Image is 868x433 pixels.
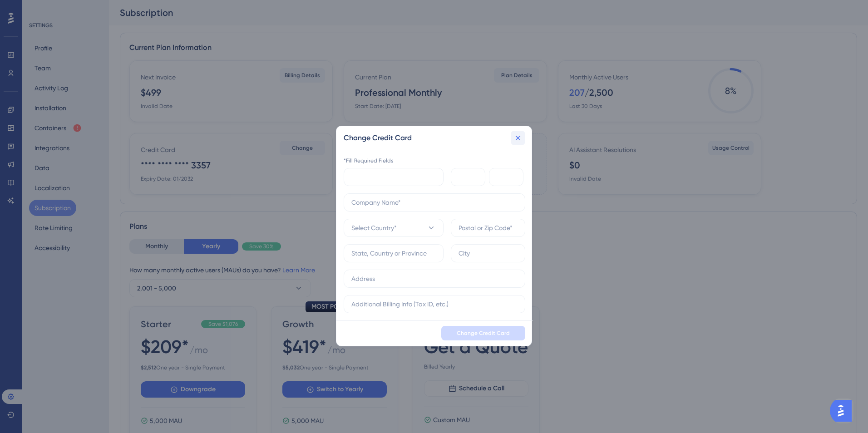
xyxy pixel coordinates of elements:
[344,133,412,143] h2: Change Credit Card
[497,172,520,182] iframe: Quadro seguro de entrada do CVC
[351,299,518,309] input: Additional Billing Info (Tax ID, etc.)
[351,222,397,233] span: Select Country*
[344,157,525,164] div: *Fill Required Fields
[351,172,440,182] iframe: Quadro seguro de entrada do número do cartão
[351,274,518,284] input: Address
[457,330,510,337] span: Change Credit Card
[351,248,436,258] input: State, Country or Province
[459,223,518,233] input: Postal or Zip Code*
[830,397,857,424] iframe: UserGuiding AI Assistant Launcher
[351,197,518,207] input: Company Name*
[459,172,482,182] iframe: Quadro seguro de entrada da data de validade
[459,248,518,258] input: City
